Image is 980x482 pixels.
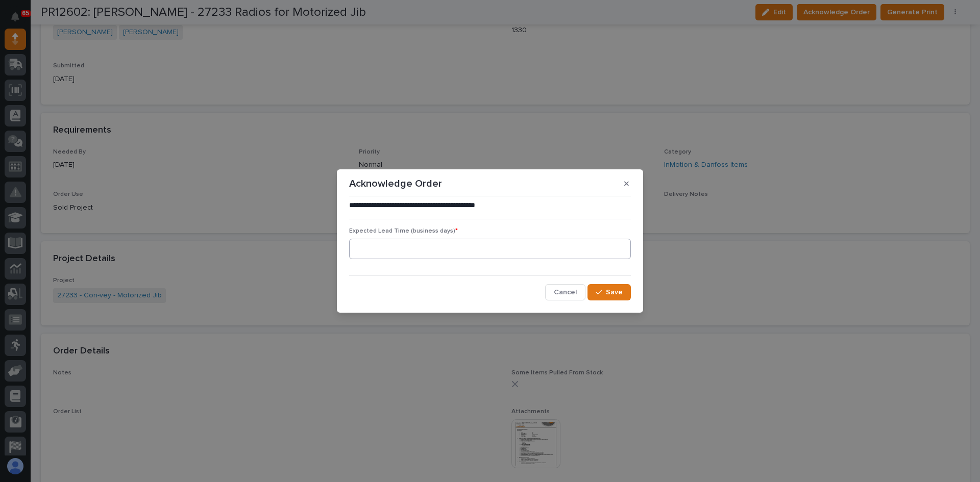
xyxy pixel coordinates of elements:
[349,228,458,234] span: Expected Lead Time (business days)
[606,288,623,297] span: Save
[554,288,577,297] span: Cancel
[349,177,442,190] p: Acknowledge Order
[587,284,631,300] button: Save
[545,284,585,300] button: Cancel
